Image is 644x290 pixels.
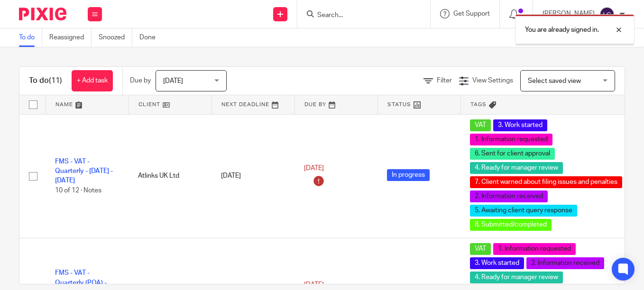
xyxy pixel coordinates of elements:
[526,257,604,269] span: 2. Information received
[49,28,92,47] a: Reassigned
[470,176,622,188] span: 7. Client warned about filing issues and penalties
[139,28,163,47] a: Done
[472,77,513,84] span: View Settings
[437,77,452,84] span: Filter
[49,77,62,84] span: (11)
[493,243,576,255] span: 1. Information requested
[19,8,66,20] img: Pixie
[599,7,615,22] img: svg%3E
[470,205,577,217] span: 5. Awaiting client query response
[470,190,548,202] span: 2. Information received
[470,272,563,283] span: 4. Ready for manager review
[470,219,552,231] span: 8. Submitted/completed
[470,162,563,174] span: 4. Ready for manager review
[470,119,491,131] span: VAT
[163,78,183,84] span: [DATE]
[470,102,487,107] span: Tags
[130,76,151,85] p: Due by
[55,187,101,194] span: 10 of 12 · Notes
[470,134,552,145] span: 1. Information requested
[470,148,555,160] span: 6. Sent for client approval
[470,243,491,255] span: VAT
[316,11,402,20] input: Search
[29,76,62,86] h1: To do
[493,119,547,131] span: 3. Work started
[72,70,113,91] a: + Add task
[19,28,42,47] a: To do
[470,257,524,269] span: 3. Work started
[304,281,324,288] span: [DATE]
[99,28,132,47] a: Snoozed
[55,158,113,184] a: FMS - VAT - Quarterly - [DATE] - [DATE]
[528,78,581,84] span: Select saved view
[129,114,212,238] td: Atlinks UK Ltd
[387,169,430,181] span: In progress
[525,25,599,35] p: You are already signed in.
[212,114,294,238] td: [DATE]
[304,165,324,172] span: [DATE]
